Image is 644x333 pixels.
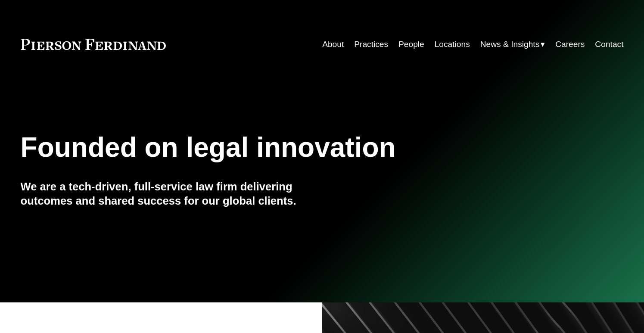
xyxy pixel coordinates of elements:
[322,36,344,53] a: About
[595,36,623,53] a: Contact
[555,36,585,53] a: Careers
[480,37,540,52] span: News & Insights
[21,180,322,208] h4: We are a tech-driven, full-service law firm delivering outcomes and shared success for our global...
[354,36,388,53] a: Practices
[21,132,523,163] h1: Founded on legal innovation
[480,36,545,53] a: folder dropdown
[435,36,470,53] a: Locations
[398,36,424,53] a: People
